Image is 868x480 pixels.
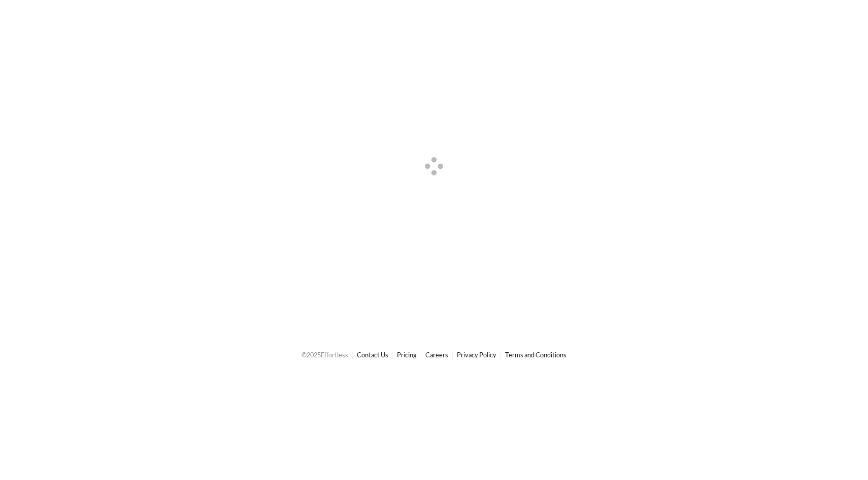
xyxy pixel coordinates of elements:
a: Contact Us [357,351,388,359]
a: Terms and Conditions [505,351,566,359]
a: Privacy Policy [457,351,496,359]
a: Careers [425,351,448,359]
a: Pricing [397,351,417,359]
span: © 2025 Effortless [302,351,348,359]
